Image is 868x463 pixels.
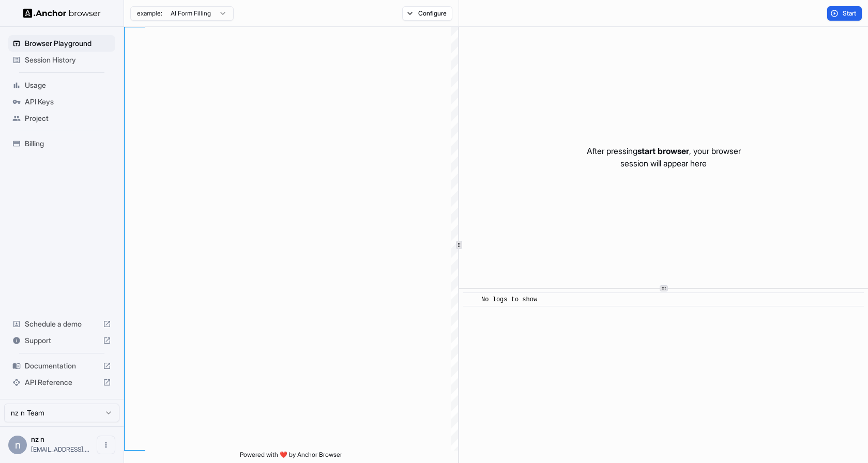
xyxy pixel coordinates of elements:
span: ​ [468,295,474,305]
div: Schedule a demo [8,316,115,332]
button: Configure [402,6,452,21]
div: n [8,436,27,454]
span: Documentation [25,361,99,371]
span: API Reference [25,377,99,388]
span: nz n [31,435,44,443]
span: example: [137,9,162,18]
span: Start [843,9,857,18]
span: Session History [25,55,111,65]
span: Project [25,113,111,124]
button: Start [827,6,862,21]
span: nznair@icloud.com [31,445,89,453]
span: Browser Playground [25,38,111,49]
div: Usage [8,77,115,94]
span: Billing [25,138,111,149]
span: start browser [637,146,689,156]
img: Anchor Logo [23,8,101,18]
div: Session History [8,52,115,68]
div: Browser Playground [8,35,115,52]
span: Usage [25,80,111,90]
div: Documentation [8,358,115,374]
span: API Keys [25,97,111,107]
div: API Keys [8,94,115,110]
p: After pressing , your browser session will appear here [587,145,741,169]
span: Schedule a demo [25,319,99,329]
span: No logs to show [481,296,537,303]
span: Support [25,335,99,346]
button: Open menu [97,436,115,454]
span: Powered with ❤️ by Anchor Browser [240,451,342,463]
div: API Reference [8,374,115,391]
div: Project [8,110,115,127]
div: Support [8,332,115,349]
div: Billing [8,135,115,152]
